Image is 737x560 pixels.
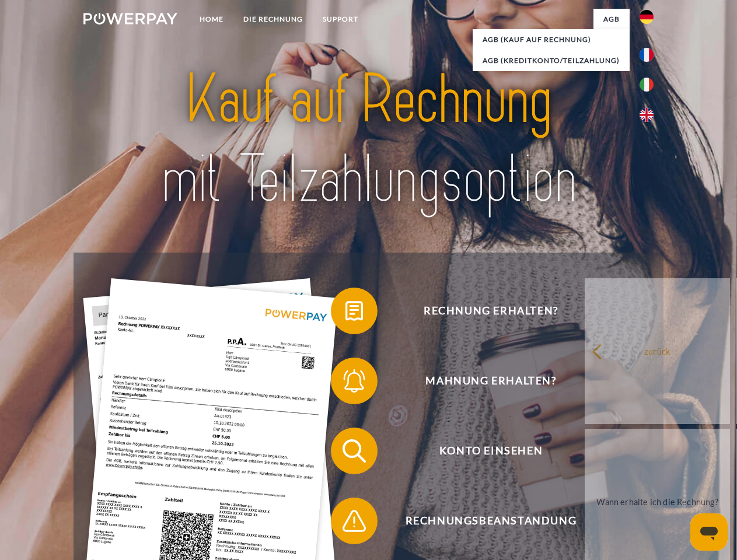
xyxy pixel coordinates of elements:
[348,288,634,334] span: Rechnung erhalten?
[190,9,233,30] a: Home
[348,498,634,544] span: Rechnungsbeanstandung
[348,428,634,474] span: Konto einsehen
[640,10,654,24] img: de
[331,288,634,334] button: Rechnung erhalten?
[83,13,177,24] img: logo-powerpay-white.svg
[690,513,728,551] iframe: Schaltfläche zum Öffnen des Messaging-Fensters
[331,428,634,474] button: Konto einsehen
[473,29,630,50] a: AGB (Kauf auf Rechnung)
[340,366,369,395] img: qb_bell.svg
[331,358,634,404] button: Mahnung erhalten?
[640,108,654,122] img: en
[233,9,313,30] a: DIE RECHNUNG
[473,50,630,71] a: AGB (Kreditkonto/Teilzahlung)
[111,56,626,223] img: title-powerpay_de.svg
[340,296,369,325] img: qb_bill.svg
[593,9,630,30] a: agb
[640,78,654,92] img: it
[640,48,654,62] img: fr
[592,343,723,359] div: zurück
[348,358,634,404] span: Mahnung erhalten?
[313,9,368,30] a: SUPPORT
[592,494,723,509] div: Wann erhalte ich die Rechnung?
[331,498,634,544] button: Rechnungsbeanstandung
[340,436,369,466] img: qb_search.svg
[340,506,369,535] img: qb_warning.svg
